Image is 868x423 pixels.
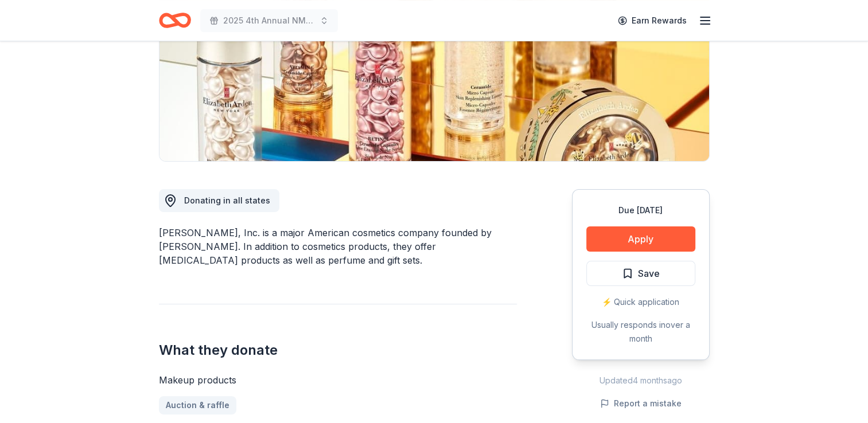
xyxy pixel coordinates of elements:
[159,226,517,267] div: [PERSON_NAME], Inc. is a major American cosmetics company founded by [PERSON_NAME]. In addition t...
[223,14,315,28] span: 2025 4th Annual NMAEYC Snowball Gala
[159,7,191,34] a: Home
[586,318,695,346] div: Usually responds in over a month
[586,295,695,309] div: ⚡️ Quick application
[159,396,236,414] a: Auction & raffle
[586,226,695,252] button: Apply
[184,195,270,205] span: Donating in all states
[159,341,517,359] h2: What they donate
[638,266,660,281] span: Save
[159,373,517,387] div: Makeup products
[600,397,682,410] button: Report a mistake
[611,10,694,31] a: Earn Rewards
[586,203,695,217] div: Due [DATE]
[572,374,710,387] div: Updated 4 months ago
[200,9,338,32] button: 2025 4th Annual NMAEYC Snowball Gala
[586,261,695,286] button: Save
